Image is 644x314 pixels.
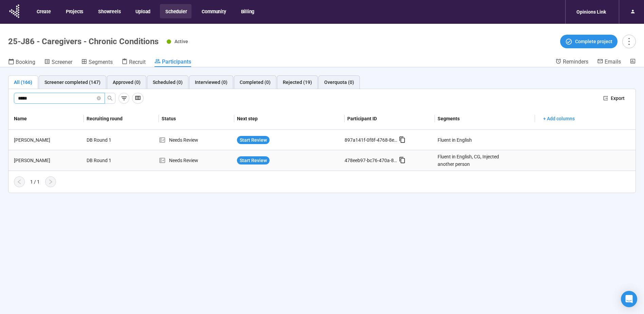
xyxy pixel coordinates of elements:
[97,95,101,102] span: close-circle
[324,78,354,86] div: Overquota (0)
[129,59,146,65] span: Recruit
[11,136,84,144] div: [PERSON_NAME]
[122,58,146,67] a: Recruit
[84,108,159,130] th: Recruiting round
[48,179,53,185] span: right
[438,136,472,144] div: Fluent in English
[154,58,191,67] a: Participants
[543,115,575,122] span: + Add columns
[575,38,612,45] span: Complete project
[8,37,159,46] h1: 25-J86 - Caregivers - Chronic Conditions
[605,58,621,65] span: Emails
[240,157,267,164] span: Start Review
[105,93,115,104] button: search
[572,5,610,18] div: Opinions Link
[44,78,100,86] div: Screener completed (147)
[236,4,259,18] button: Billing
[17,179,22,185] span: left
[538,113,580,124] button: + Add columns
[84,154,135,167] div: DB Round 1
[113,78,141,86] div: Approved (0)
[195,78,227,86] div: Interviewed (0)
[81,58,113,67] a: Segments
[14,78,32,86] div: All (166)
[603,96,608,101] span: export
[237,136,270,144] button: Start Review
[174,39,188,44] span: Active
[16,59,35,65] span: Booking
[11,157,84,164] div: [PERSON_NAME]
[621,291,637,307] div: Open Intercom Messenger
[240,136,267,144] span: Start Review
[622,35,636,48] button: more
[8,108,84,130] th: Name
[14,176,25,187] button: left
[597,58,621,66] a: Emails
[611,94,625,102] span: Export
[345,136,399,144] div: 897a141f-0f8f-4768-8e32-bbbb2f14b9f6
[345,108,435,130] th: Participant ID
[89,59,113,65] span: Segments
[8,58,35,67] a: Booking
[159,108,234,130] th: Status
[153,78,183,86] div: Scheduled (0)
[624,37,633,46] span: more
[560,35,618,48] button: Complete project
[44,58,72,67] a: Screener
[52,59,72,65] span: Screener
[283,78,312,86] div: Rejected (19)
[563,58,588,65] span: Reminders
[93,4,125,18] button: Showreels
[97,96,101,100] span: close-circle
[60,4,88,18] button: Projects
[84,134,135,146] div: DB Round 1
[345,157,399,164] div: 478eeb97-bc76-470a-8c2b-8e697c86359e
[555,58,588,66] a: Reminders
[435,108,535,130] th: Segments
[234,108,345,130] th: Next step
[438,153,500,168] div: Fluent in English, CG, Injected another person
[107,95,113,101] span: search
[30,178,40,186] div: 1 / 1
[598,93,630,104] button: exportExport
[159,136,234,144] div: Needs Review
[162,58,191,65] span: Participants
[31,4,56,18] button: Create
[196,4,231,18] button: Community
[237,156,270,164] button: Start Review
[240,78,271,86] div: Completed (0)
[45,176,56,187] button: right
[160,4,191,18] button: Scheduler
[130,4,155,18] button: Upload
[159,157,234,164] div: Needs Review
